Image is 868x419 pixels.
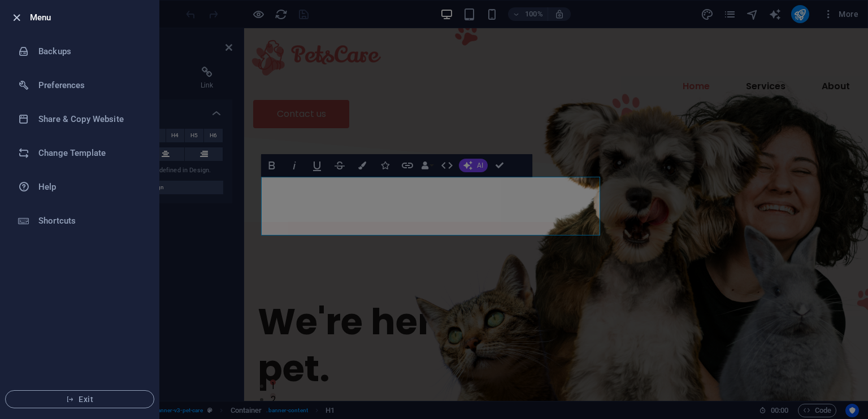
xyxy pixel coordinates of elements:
[26,365,32,370] button: 2
[38,78,143,92] h6: Preferences
[5,390,154,408] button: Exit
[14,270,610,364] h1: To enrich screen reader interactions, please activate Accessibility in Grammarly extension settings
[30,11,150,24] h6: Menu
[15,395,145,404] span: Exit
[38,214,143,228] h6: Shortcuts
[1,170,159,204] a: Help
[38,180,143,194] h6: Help
[38,112,143,126] h6: Share & Copy Website
[38,45,143,58] h6: Backups
[26,351,32,357] button: 1
[38,146,143,160] h6: Change Template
